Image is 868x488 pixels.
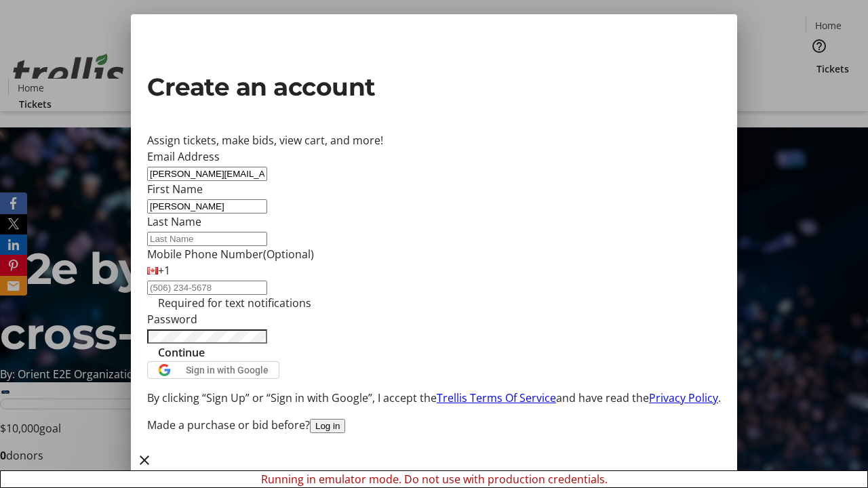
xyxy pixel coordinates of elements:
[147,199,267,213] input: First Name
[147,281,267,295] input: (506) 234-5678
[437,390,556,405] a: Trellis Terms Of Service
[147,149,220,164] label: Email Address
[158,344,205,361] span: Continue
[158,295,311,311] tr-hint: Required for text notifications
[147,312,197,327] label: Password
[147,214,201,229] label: Last Name
[649,390,718,405] a: Privacy Policy
[186,365,269,375] span: Sign in with Google
[147,417,721,433] div: Made a purchase or bid before?
[147,390,721,406] p: By clicking “Sign Up” or “Sign in with Google”, I accept the and have read the .
[147,247,314,262] label: Mobile Phone Number (Optional)
[310,419,345,433] button: Log in
[147,361,279,379] button: Sign in with Google
[147,68,721,105] h2: Create an account
[147,232,267,246] input: Last Name
[147,167,267,181] input: Email Address
[131,447,158,474] button: Close
[147,182,203,197] label: First Name
[147,132,721,148] div: Assign tickets, make bids, view cart, and more!
[147,344,216,361] button: Continue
